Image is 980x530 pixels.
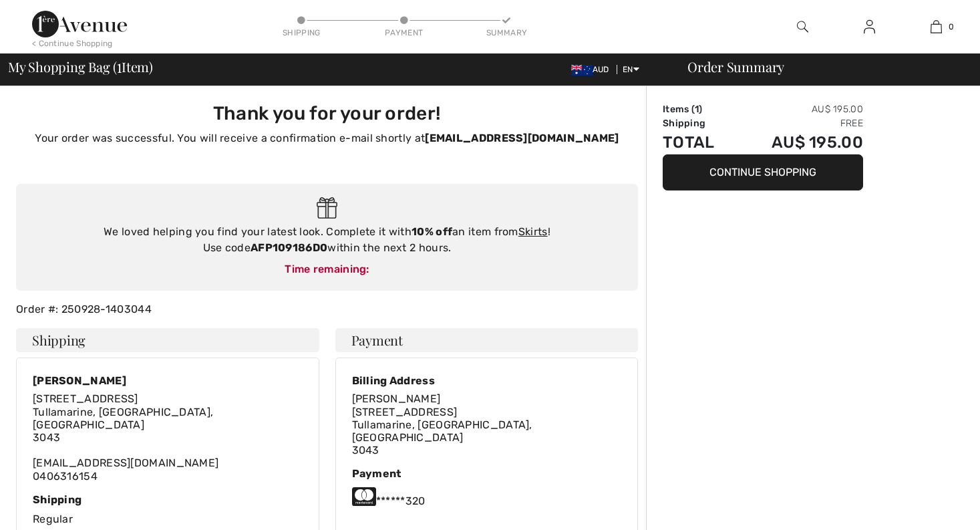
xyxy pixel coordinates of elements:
[24,130,630,146] p: Your order was successful. You will receive a confirmation e-mail shortly at
[352,374,622,387] div: Billing Address
[735,116,863,130] td: Free
[33,392,213,444] span: [STREET_ADDRESS] Tullamarine, [GEOGRAPHIC_DATA], [GEOGRAPHIC_DATA] 3043
[29,224,625,256] div: We loved helping you find your latest look. Complete it with an item from ! Use code within the n...
[797,19,808,35] img: search the website
[695,104,699,115] span: 1
[16,328,319,352] h4: Shipping
[335,328,639,352] h4: Payment
[903,19,969,35] a: 0
[384,27,424,39] div: Payment
[671,60,972,74] div: Order Summary
[949,21,954,33] span: 0
[33,493,303,527] div: Regular
[117,57,122,74] span: 1
[735,130,863,154] td: AU$ 195.00
[663,116,735,130] td: Shipping
[412,225,452,238] strong: 10% off
[663,154,863,190] button: Continue Shopping
[33,392,303,482] div: [EMAIL_ADDRESS][DOMAIN_NAME] 0406316154
[32,11,127,37] img: 1ère Avenue
[29,261,625,277] div: Time remaining:
[571,65,593,76] img: Australian Dollar
[518,225,548,238] a: Skirts
[663,102,735,116] td: Items ( )
[33,374,303,387] div: [PERSON_NAME]
[352,392,441,405] span: [PERSON_NAME]
[8,60,153,74] span: My Shopping Bag ( Item)
[486,27,526,39] div: Summary
[931,19,942,35] img: My Bag
[317,197,337,219] img: Gift.svg
[853,19,886,35] a: Sign In
[425,132,619,144] strong: [EMAIL_ADDRESS][DOMAIN_NAME]
[251,241,327,254] strong: AFP109186D0
[32,37,113,49] div: < Continue Shopping
[24,102,630,125] h3: Thank you for your order!
[281,27,321,39] div: Shipping
[864,19,875,35] img: My Info
[735,102,863,116] td: AU$ 195.00
[33,493,303,506] div: Shipping
[571,65,615,74] span: AUD
[663,130,735,154] td: Total
[623,65,639,74] span: EN
[352,467,622,480] div: Payment
[894,490,967,523] iframe: Opens a widget where you can find more information
[8,301,646,317] div: Order #: 250928-1403044
[352,406,532,457] span: [STREET_ADDRESS] Tullamarine, [GEOGRAPHIC_DATA], [GEOGRAPHIC_DATA] 3043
